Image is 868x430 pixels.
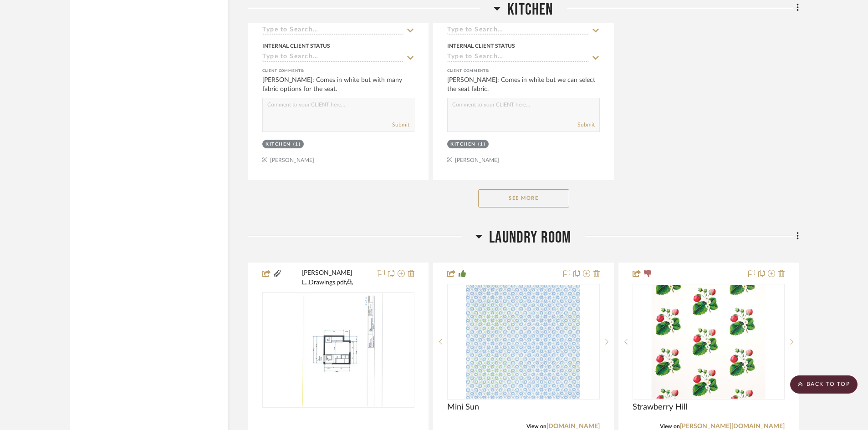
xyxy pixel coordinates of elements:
[633,402,687,412] span: Strawberry Hill
[466,285,580,399] img: Mini Sun
[392,121,409,129] button: Submit
[577,121,595,129] button: Submit
[293,141,301,148] div: (1)
[282,268,372,288] button: [PERSON_NAME] L...Drawings.pdf
[262,42,330,50] div: Internal Client Status
[478,189,569,207] button: See More
[633,284,784,399] div: 0
[546,423,600,430] a: [DOMAIN_NAME]
[447,402,479,412] span: Mini Sun
[262,76,414,94] div: [PERSON_NAME]: Comes in white but with many fabric options for the seat.
[447,53,588,62] input: Type to Search…
[526,424,546,429] span: View on
[478,141,486,148] div: (1)
[266,141,291,148] div: Kitchen
[295,293,383,407] img: null
[262,26,403,35] input: Type to Search…
[680,423,785,430] a: [PERSON_NAME][DOMAIN_NAME]
[447,26,588,35] input: Type to Search…
[660,424,680,429] span: View on
[652,285,766,399] img: Strawberry Hill
[450,141,476,148] div: Kitchen
[489,228,571,248] span: Laundry Room
[447,76,599,94] div: [PERSON_NAME]: Comes in white but we can select the seat fabric.
[447,42,515,50] div: Internal Client Status
[262,53,403,62] input: Type to Search…
[790,375,858,394] scroll-to-top-button: BACK TO TOP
